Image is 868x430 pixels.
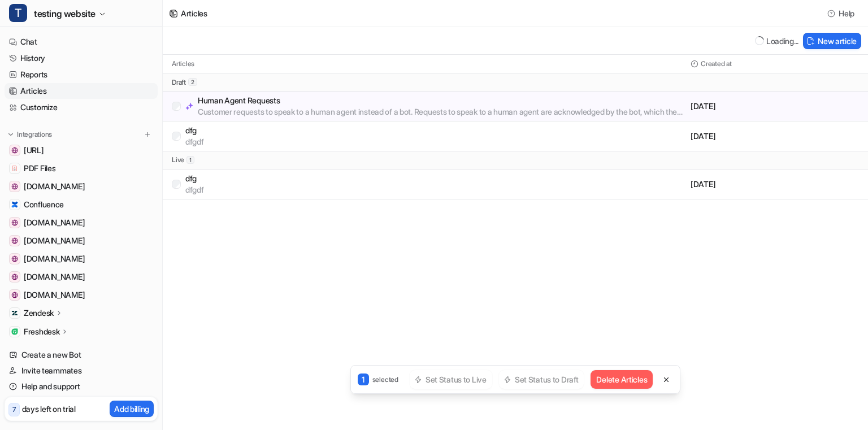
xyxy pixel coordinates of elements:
[24,199,64,210] span: Confluence
[766,35,798,47] div: Loading...
[499,370,584,389] button: Set Status to Draft
[691,101,859,112] p: [DATE]
[5,215,158,231] a: support.bikesonline.com.au[DOMAIN_NAME]
[11,201,18,208] img: Confluence
[5,83,158,99] a: Articles
[17,130,52,139] p: Integrations
[11,219,18,226] img: support.bikesonline.com.au
[5,99,158,115] a: Customize
[185,136,204,147] p: dfgdf
[5,67,158,82] a: Reports
[5,233,158,249] a: example.com[DOMAIN_NAME]
[24,326,59,337] p: Freshdesk
[11,292,18,298] img: careers-nri3pl.com
[12,405,16,415] p: 7
[5,363,158,379] a: Invite teammates
[11,273,18,280] img: nri3pl.com
[5,179,158,194] a: support.coursiv.io[DOMAIN_NAME]
[24,181,85,192] span: [DOMAIN_NAME]
[185,184,204,196] p: dfgdf
[11,183,18,190] img: support.coursiv.io
[5,197,158,212] a: ConfluenceConfluence
[803,33,861,49] button: New article
[172,78,186,87] p: draft
[24,271,85,283] span: [DOMAIN_NAME]
[5,50,158,66] a: History
[11,328,18,335] img: Freshdesk
[5,160,158,176] a: PDF FilesPDF Files
[172,155,184,164] p: live
[185,173,204,184] p: dfg
[824,5,859,21] button: Help
[34,6,96,21] span: testing website
[410,370,492,389] button: Set Status to Live
[198,106,686,118] p: Customer requests to speak to a human agent instead of a bot. Requests to speak to a human agent ...
[22,403,76,415] p: days left on trial
[5,379,158,394] a: Help and support
[24,145,44,156] span: [URL]
[198,95,686,106] p: Human Agent Requests
[5,347,158,363] a: Create a new Bot
[9,4,27,22] span: T
[5,287,158,303] a: careers-nri3pl.com[DOMAIN_NAME]
[110,401,154,417] button: Add billing
[11,165,18,172] img: PDF Files
[11,255,18,262] img: www.cardekho.com
[24,235,85,246] span: [DOMAIN_NAME]
[172,59,194,68] p: Articles
[185,125,204,136] p: dfg
[591,370,653,389] button: Delete Articles
[7,131,15,138] img: expand menu
[372,375,398,385] p: selected
[5,34,158,50] a: Chat
[24,307,54,319] p: Zendesk
[181,7,207,19] div: Articles
[5,142,158,158] a: www.eesel.ai[URL]
[701,59,732,68] p: Created at
[5,269,158,285] a: nri3pl.com[DOMAIN_NAME]
[186,156,194,164] span: 1
[24,163,55,174] span: PDF Files
[24,289,85,301] span: [DOMAIN_NAME]
[114,403,149,415] p: Add billing
[188,78,197,86] span: 2
[11,147,18,154] img: www.eesel.ai
[5,129,55,140] button: Integrations
[691,179,859,190] p: [DATE]
[24,217,85,228] span: [DOMAIN_NAME]
[11,310,18,316] img: Zendesk
[11,237,18,244] img: example.com
[5,251,158,267] a: www.cardekho.com[DOMAIN_NAME]
[691,131,859,142] p: [DATE]
[24,253,85,264] span: [DOMAIN_NAME]
[358,373,369,385] p: 1
[144,131,151,138] img: menu_add.svg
